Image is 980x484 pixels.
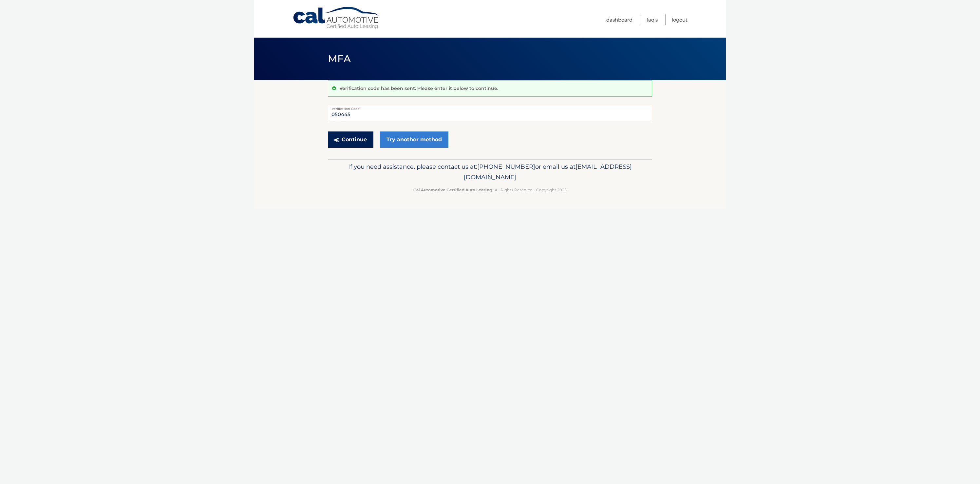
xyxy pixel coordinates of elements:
span: [PHONE_NUMBER] [477,163,535,170]
a: Dashboard [606,14,632,25]
a: Logout [672,14,688,25]
a: FAQ's [647,14,658,25]
span: [EMAIL_ADDRESS][DOMAIN_NAME] [464,163,632,181]
a: Cal Automotive [292,7,381,30]
p: - All Rights Reserved - Copyright 2025 [332,186,648,193]
button: Continue [328,131,373,148]
input: Verification Code [328,105,652,121]
label: Verification Code [328,105,652,110]
p: Verification code has been sent. Please enter it below to continue. [339,85,498,91]
strong: Cal Automotive Certified Auto Leasing [413,187,492,192]
a: Try another method [380,131,448,148]
p: If you need assistance, please contact us at: or email us at [332,162,648,182]
span: MFA [328,53,351,65]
